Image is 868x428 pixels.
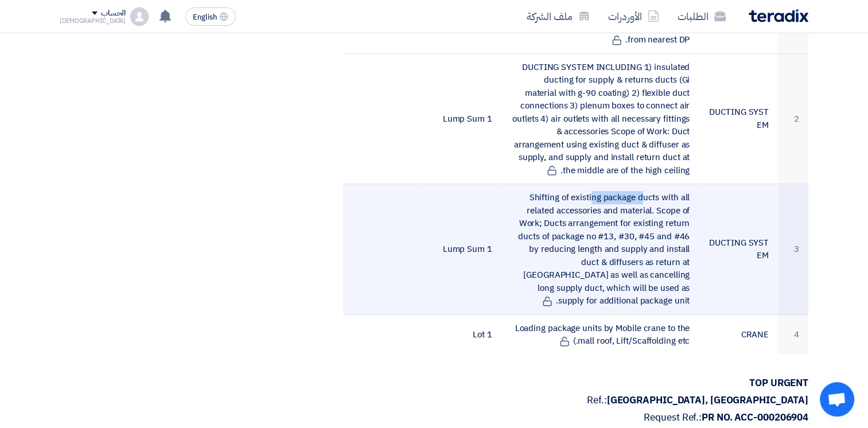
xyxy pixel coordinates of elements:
p: Request Ref.: [343,412,808,423]
td: 1 Lump Sum [422,53,501,184]
img: profile_test.png [130,7,149,26]
td: 2 [778,53,808,184]
img: Teradix logo [749,9,808,22]
td: 4 [778,314,808,355]
td: Shifting of existing package ducts with all related accessories and material. Scope of Work; Duct... [501,184,699,315]
td: 1 Lump Sum [422,184,501,315]
div: الحساب [101,9,126,18]
div: [DEMOGRAPHIC_DATA] [60,18,126,24]
button: English [185,7,236,26]
td: DUCTING SYSTEM [699,53,778,184]
a: Open chat [820,382,854,417]
a: ملف الشركة [517,3,599,30]
a: الطلبات [668,3,735,30]
td: 3 [778,184,808,315]
td: CRANE [699,314,778,355]
a: الأوردرات [599,3,668,30]
td: Loading package units by Mobile crane to the mall roof, Lift/Scaffolding etc.) [501,314,699,355]
strong: TOP URGENT [749,376,808,390]
td: DUCTING SYSTEM INCLUDING 1) insulated ducting for supply & returns ducts (Gi material with g-90 c... [501,53,699,184]
strong: PR NO. ACC-000206904 [702,410,808,425]
strong: [GEOGRAPHIC_DATA], [GEOGRAPHIC_DATA] [607,393,808,407]
td: 1 Lot [422,314,501,355]
span: English [193,13,217,21]
td: DUCTING SYSTEM [699,184,778,315]
p: Ref.: [343,395,808,406]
